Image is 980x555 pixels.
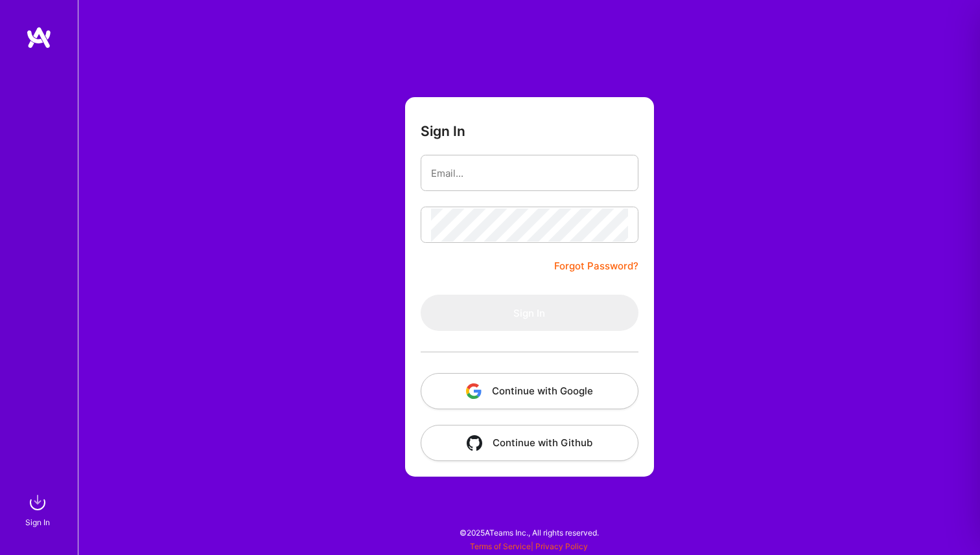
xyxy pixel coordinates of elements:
[25,490,51,515] img: sign in
[421,295,638,331] button: Sign In
[554,258,638,274] a: Forgot Password?
[431,157,628,190] input: Email...
[470,541,531,551] a: Terms of Service
[467,435,482,451] img: icon
[78,516,980,549] div: © 2025 ATeams Inc., All rights reserved.
[421,425,638,461] button: Continue with Github
[27,490,51,529] a: sign inSign In
[26,26,52,49] img: logo
[421,373,638,409] button: Continue with Google
[466,383,482,399] img: icon
[535,541,588,551] a: Privacy Policy
[421,123,465,139] h3: Sign In
[470,541,588,551] span: |
[25,515,50,529] div: Sign In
